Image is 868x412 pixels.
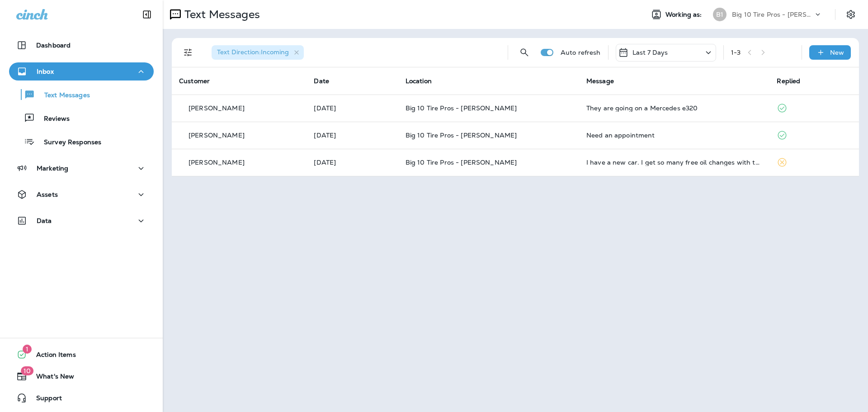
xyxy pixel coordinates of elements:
p: New [830,49,844,56]
div: They are going on a Mercedes e320 [586,104,763,112]
button: Support [9,389,154,407]
div: I have a new car. I get so many free oil changes with the number of miles on my car [586,159,763,166]
p: [PERSON_NAME] [189,159,245,166]
button: Survey Responses [9,132,154,151]
p: Sep 30, 2025 09:08 PM [314,132,391,139]
span: Replied [777,77,800,85]
button: Assets [9,185,154,204]
button: Dashboard [9,36,154,54]
span: Big 10 Tire Pros - [PERSON_NAME] [406,131,517,139]
span: What's New [27,373,74,384]
span: Message [586,77,614,85]
span: Big 10 Tire Pros - [PERSON_NAME] [406,104,517,112]
button: 10What's New [9,367,154,385]
button: Marketing [9,159,154,177]
span: Customer [179,77,210,85]
button: Reviews [9,109,154,128]
span: Working as: [665,11,704,19]
span: Location [406,77,432,85]
p: Text Messages [181,8,260,21]
div: Need an appointment [586,132,763,139]
p: Last 7 Days [632,49,668,56]
div: 1 - 3 [731,49,741,56]
p: [PERSON_NAME] [189,132,245,139]
span: Big 10 Tire Pros - [PERSON_NAME] [406,158,517,166]
p: Data [37,217,52,224]
p: Big 10 Tire Pros - [PERSON_NAME] [732,11,813,18]
div: Text Direction:Incoming [212,45,304,60]
p: Dashboard [36,42,71,49]
p: Assets [37,191,58,198]
span: Date [314,77,329,85]
p: Text Messages [35,91,90,100]
p: [PERSON_NAME] [189,104,245,112]
button: Search Messages [515,43,533,62]
p: Inbox [37,68,54,75]
button: Data [9,212,154,230]
p: Marketing [37,165,68,172]
p: Sep 28, 2025 10:28 AM [314,159,391,166]
p: Reviews [35,115,70,123]
span: 10 [21,366,33,375]
span: Action Items [27,351,76,362]
button: 1Action Items [9,346,154,364]
button: Settings [843,6,859,23]
p: Oct 1, 2025 05:44 PM [314,104,391,112]
span: 1 [23,345,32,354]
button: Text Messages [9,85,154,104]
button: Inbox [9,62,154,81]
span: Support [27,394,62,405]
span: Text Direction : Incoming [217,48,289,56]
button: Collapse Sidebar [134,5,160,24]
div: B1 [713,8,726,21]
button: Filters [179,43,197,62]
p: Survey Responses [35,138,101,147]
p: Auto refresh [561,49,601,56]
